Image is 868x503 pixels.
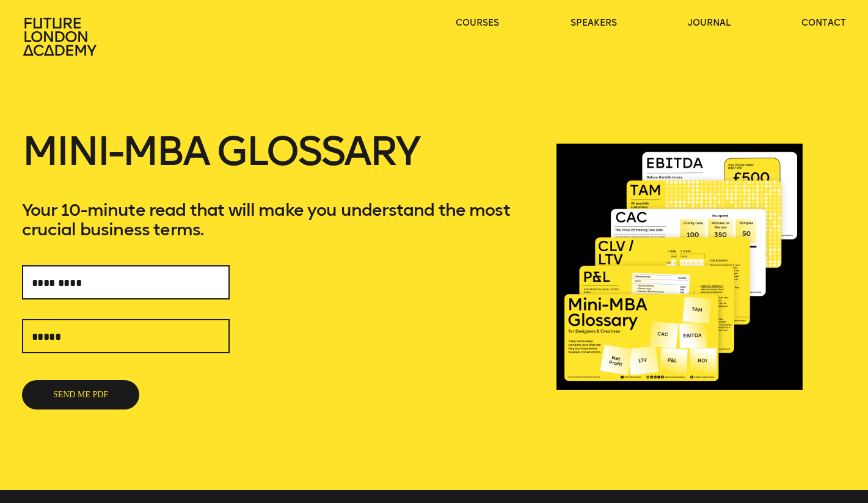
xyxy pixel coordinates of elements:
a: speakers [571,17,617,29]
p: Your 10-minute read that will make you understand the most crucial business terms. [22,200,535,240]
button: SEND ME PDF [22,380,139,409]
h1: Mini-MBA Glossary [22,132,535,200]
a: journal [688,17,731,29]
a: contact [801,17,846,29]
a: courses [456,17,499,29]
